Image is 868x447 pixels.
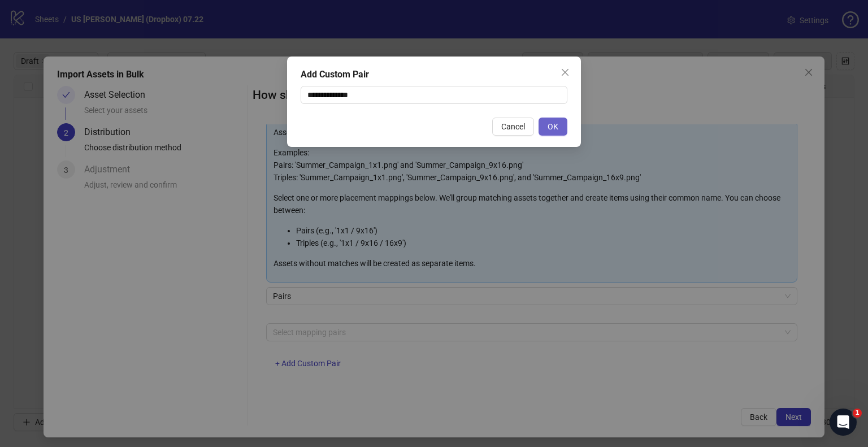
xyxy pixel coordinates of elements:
[830,409,857,436] iframe: Intercom live chat
[501,122,525,131] span: Cancel
[492,118,534,136] button: Cancel
[301,68,567,81] div: Add Custom Pair
[548,122,558,131] span: OK
[556,63,574,81] button: Close
[853,409,862,418] span: 1
[539,118,567,136] button: OK
[561,68,570,77] span: close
